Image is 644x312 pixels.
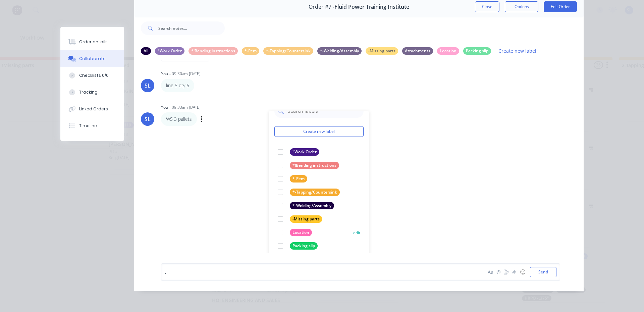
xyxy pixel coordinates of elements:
[290,148,319,156] div: ! Work Order
[544,1,577,12] button: Edit Order
[519,268,527,276] button: ☺
[290,242,318,250] div: Packing slip
[79,106,108,112] div: Linked Orders
[60,117,124,134] button: Timeline
[189,47,238,55] div: *!Bending instructions
[141,47,151,55] div: All
[165,269,166,275] span: .
[60,67,124,84] button: Checklists 0/0
[402,47,433,55] div: Attachments
[79,56,106,62] div: Collaborate
[505,1,538,12] button: Options
[60,50,124,67] button: Collaborate
[495,46,540,55] button: Create new label
[263,47,313,55] div: *-Tapping/Countersink
[60,101,124,117] button: Linked Orders
[166,82,189,89] p: line 5 qty 6
[169,71,201,77] div: - 09:30am [DATE]
[166,116,192,122] p: W5 3 pallets
[494,268,502,276] button: @
[60,84,124,101] button: Tracking
[463,47,491,55] div: Packing slip
[161,104,168,110] div: You
[158,21,225,35] input: Search notes...
[169,104,201,110] div: - 09:33am [DATE]
[309,4,334,10] span: Order #7 -
[334,4,409,10] span: Fluid Power Training Institute
[242,47,259,55] div: *-Pem
[79,39,108,45] div: Order details
[530,267,556,277] button: Send
[79,123,97,129] div: Timeline
[290,229,312,236] div: Location
[287,104,360,118] input: Search labels
[60,34,124,50] button: Order details
[437,47,459,55] div: Location
[317,47,362,55] div: *-Welding/Assembly
[161,71,168,77] div: You
[290,189,340,196] div: *-Tapping/Countersink
[274,126,364,137] button: Create new label
[155,47,184,55] div: ! Work Order
[145,82,151,90] div: SL
[290,175,307,183] div: *-Pem
[366,47,398,55] div: -Missing parts
[486,268,494,276] button: Aa
[79,72,109,79] div: Checklists 0/0
[290,202,334,209] div: *-Welding/Assembly
[145,115,151,123] div: SL
[290,162,339,169] div: *!Bending instructions
[290,215,322,223] div: -Missing parts
[79,89,98,95] div: Tracking
[475,1,499,12] button: Close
